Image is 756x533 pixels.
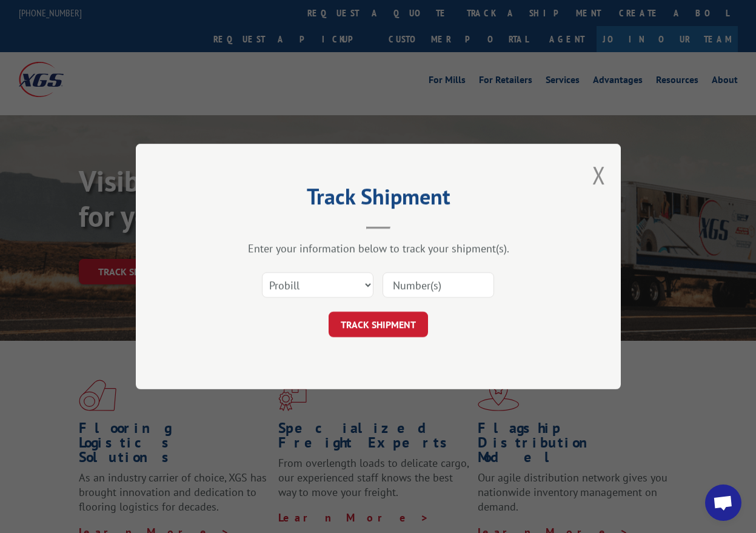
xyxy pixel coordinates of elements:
[705,484,741,521] div: Open chat
[196,241,560,255] div: Enter your information below to track your shipment(s).
[329,312,428,337] button: TRACK SHIPMENT
[383,272,494,298] input: Number(s)
[592,159,606,191] button: Close modal
[196,188,560,211] h2: Track Shipment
